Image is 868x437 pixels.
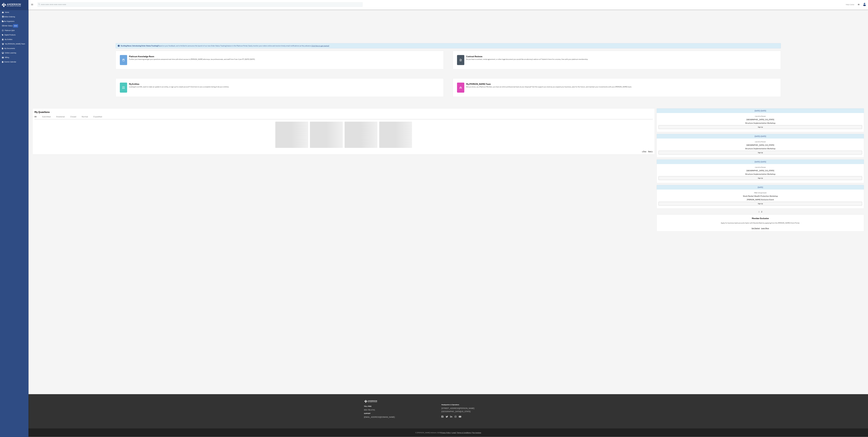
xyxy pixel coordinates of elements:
div: Expedited [93,116,102,118]
div: FREE Virtual Event [752,191,768,194]
a: Learn More [761,227,769,229]
a: Next > [648,150,653,153]
div: NEW [13,24,18,28]
strong: Exciting News: Introducing Order Status Tracking! [121,45,158,47]
a: 2 [761,210,762,213]
div: My Entities [129,83,139,85]
a: Get Started [752,227,761,229]
small: Headquarters & Operations [441,404,517,406]
div: Do you have a contract, rental agreement, or other legal document you would like an attorney's ad... [466,58,588,60]
a: Home [2,10,34,15]
span: [GEOGRAPHIC_DATA], [US_STATE] [746,118,774,121]
div: Further your learning and get your questions answered real-time with direct access to [PERSON_NAM... [129,58,255,60]
div: [DATE]-[DATE] [657,108,864,113]
div: Live & In-Person [753,115,768,117]
a: Billing [2,55,35,60]
div: Answered [56,116,65,118]
div: My [PERSON_NAME] Team [466,83,491,85]
a: Sign Up [659,125,862,129]
span: [GEOGRAPHIC_DATA], [US_STATE] [746,169,774,172]
div: Platinum Knowledge Room [129,55,154,58]
div: [DATE] [657,185,864,190]
a: Online Ordering [2,15,35,19]
a: My Documents [2,46,35,51]
span: [PERSON_NAME] Exclusive Event [747,198,774,201]
div: All [34,116,37,118]
div: Based on your feedback, we're thrilled to announce the launch of our new Order Status Tracking fe... [121,45,329,47]
a: Pay Invoices [472,432,481,434]
a: Sign Up [659,176,862,180]
a: menu [31,4,33,6]
div: [DATE]-[DATE] [657,159,864,164]
a: [EMAIL_ADDRESS][DOMAIN_NAME] [364,416,395,418]
a: < Prev [642,150,646,153]
a: [GEOGRAPHIC_DATA][US_STATE] [441,411,471,413]
i: menu [31,3,33,6]
a: Click Here to get started! [311,45,329,47]
div: Live & In-Person [753,166,768,168]
p: Apply for business bank accounts faster with Newtek Bank by applying from the [PERSON_NAME] Clien... [721,222,800,224]
i: search [38,3,41,6]
img: User Pic [863,3,866,6]
a: My [PERSON_NAME] Team [2,42,35,46]
a: Tax Organizers [2,19,35,24]
a: Order StatusNEW [2,24,35,28]
a: Digital Products [2,33,35,37]
span: Structure Implementation Workshop [745,147,775,150]
a: My [PERSON_NAME] Team Did you know, as a Platinum Member, you have an entire professional team at... [453,78,781,97]
a: [STREET_ADDRESS][PERSON_NAME] [441,407,474,409]
a: Platinum Knowledge Room Further your learning and get your questions answered real-time with dire... [116,51,444,69]
div: Live & In-Person [753,140,768,143]
img: Anderson Advisors Platinum Portal [364,400,378,403]
a: My Entities [2,37,35,42]
img: Anderson Advisors Platinum Portal [1,3,22,7]
small: TOLL FREE [364,405,440,408]
a: Contract Reviews Do you have a contract, rental agreement, or other legal document you would like... [453,51,781,69]
a: Platinum Q&A [2,28,35,33]
a: Terms & Conditions | [457,432,472,434]
a: Legal | [452,432,457,434]
small: SUPPORT [364,412,440,415]
a: 800.706.4741 [364,409,375,411]
div: Submitted [42,116,51,118]
span: [GEOGRAPHIC_DATA], [US_STATE] [746,144,774,146]
div: Member Exclusive [752,217,769,220]
div: Closed [70,116,76,118]
span: Structure Implementation Workshop [745,122,775,124]
a: Sign Up [659,151,862,154]
a: Online Learning [2,51,35,55]
a: Events Calendar [2,60,35,64]
a: Privacy Policy | [441,432,451,434]
a: My Entities Looking for an EIN, want to make an update to an entity, or sign up for a bank accoun... [116,78,444,97]
a: Sign Up [659,202,862,206]
div: My Questions [34,110,50,114]
div: Normal [82,116,88,118]
span: Structure Implementation Workshop [745,173,775,175]
div: Contract Reviews [466,55,482,58]
div: Did you know, as a Platinum Member, you have an entire professional team at your disposal? Get th... [466,86,632,88]
div: Looking for an EIN, want to make an update to an entity, or sign up for a bank account? Click her... [129,86,229,88]
span: Stock Market Wealth Protection Workshop [743,195,778,197]
div: [DATE]-[DATE] [657,134,864,139]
